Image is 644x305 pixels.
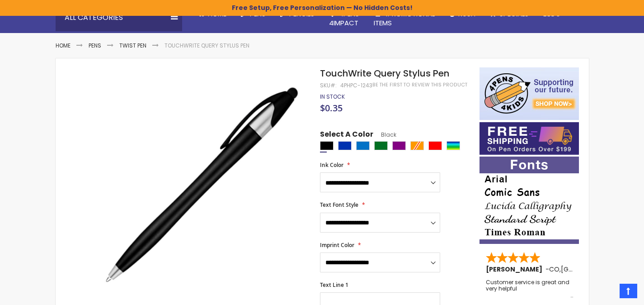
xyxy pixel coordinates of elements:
[486,279,573,299] div: Customer service is great and very helpful
[320,67,449,80] span: TouchWrite Query Stylus Pen
[56,4,182,31] div: All Categories
[89,42,101,49] a: Pens
[340,82,372,89] div: 4PHPC-1243
[356,141,370,150] div: Blue Light
[373,131,396,138] span: Black
[208,9,226,19] span: Home
[250,9,266,19] span: Pens
[101,81,308,287] img: touchwrite-query-stylus-pen-black_1.jpg
[392,141,406,150] div: Purple
[338,141,352,150] div: Blue
[320,281,348,289] span: Text Line 1
[545,265,627,274] span: - ,
[499,9,529,19] span: Specials
[374,9,435,28] span: 4PROMOTIONAL ITEMS
[458,9,475,19] span: Rush
[320,81,337,89] strong: SKU
[479,67,579,120] img: 4pens 4 kids
[320,141,334,150] div: Black
[320,241,354,249] span: Imprint Color
[320,201,358,209] span: Text Font Style
[320,161,343,169] span: Ink Color
[561,265,627,274] span: [GEOGRAPHIC_DATA]
[322,4,367,33] a: 4Pens4impact
[320,93,345,100] span: In stock
[320,129,373,142] span: Select A Color
[56,42,71,49] a: Home
[367,4,442,33] a: 4PROMOTIONALITEMS
[119,42,146,49] a: Twist Pen
[320,93,345,100] div: Availability
[479,157,579,244] img: font-personalization-examples
[479,122,579,155] img: Free shipping on orders over $199
[165,42,249,49] li: TouchWrite Query Stylus Pen
[549,265,559,274] span: CO
[374,141,388,150] div: Green
[447,141,460,150] div: Assorted
[372,81,467,88] a: Be the first to review this product
[320,102,343,114] span: $0.35
[428,141,442,150] div: Red
[329,9,359,28] span: 4Pens 4impact
[620,284,637,298] a: Top
[486,265,545,274] span: [PERSON_NAME]
[543,9,561,19] span: Blog
[289,9,315,19] span: Pencils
